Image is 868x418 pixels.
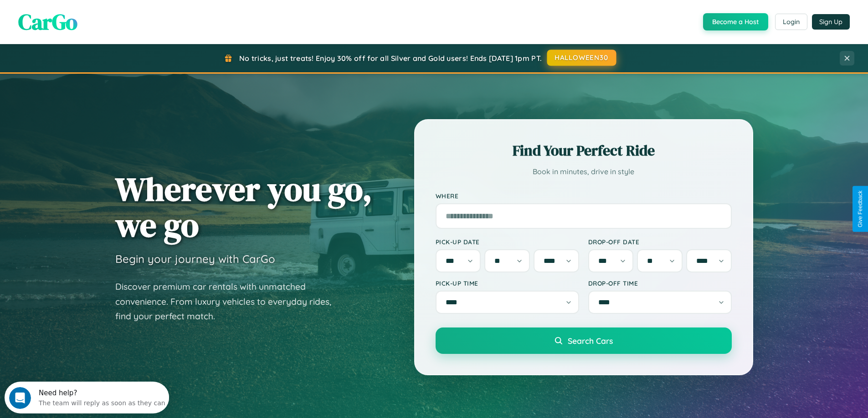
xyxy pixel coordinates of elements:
[9,387,31,409] iframe: Intercom live chat
[436,238,579,246] label: Pick-up Date
[857,191,863,227] div: Give Feedback
[239,54,542,63] span: No tricks, just treats! Enjoy 30% off for all Silver and Gold users! Ends [DATE] 1pm PT.
[436,141,732,161] h2: Find Your Perfect Ride
[775,14,807,30] button: Login
[18,7,77,37] span: CarGo
[588,238,732,246] label: Drop-off Date
[115,279,343,324] p: Discover premium car rentals with unmatched convenience. From luxury vehicles to everyday rides, ...
[436,192,732,200] label: Where
[4,4,169,29] div: Open Intercom Messenger
[34,8,161,15] div: Need help?
[703,13,768,30] button: Become a Host
[5,382,169,413] iframe: Intercom live chat discovery launcher
[436,279,579,287] label: Pick-up Time
[588,279,732,287] label: Drop-off Time
[436,165,732,178] p: Book in minutes, drive in style
[568,336,613,346] span: Search Cars
[812,14,850,30] button: Sign Up
[115,252,275,266] h3: Begin your journey with CarGo
[34,15,161,25] div: The team will reply as soon as they can
[547,50,616,66] button: HALLOWEEN30
[115,171,372,243] h1: Wherever you go, we go
[436,327,732,354] button: Search Cars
